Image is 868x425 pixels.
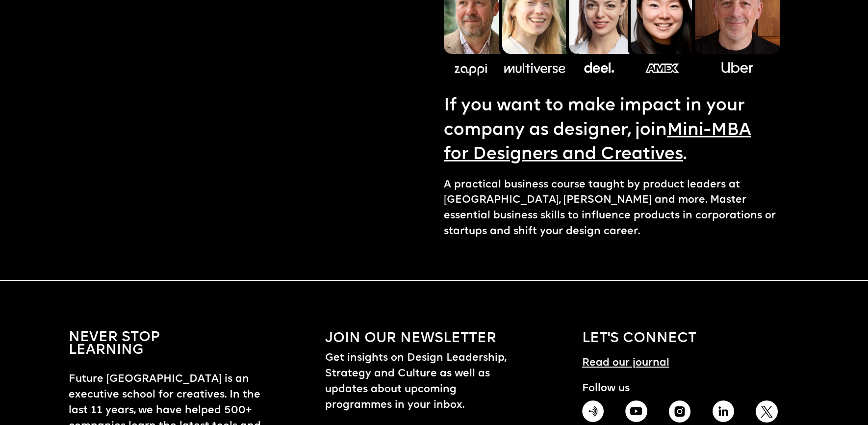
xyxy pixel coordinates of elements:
[669,400,690,423] img: Instagram icon to connect with Future London Academy
[69,332,160,357] h1: NEVER STOP LEARNING
[325,332,496,345] h1: Join our newsletter
[713,400,734,422] img: Linkedin icon to connect with Future London Academy
[582,400,604,422] img: Podcasts icons to connect with Future London Academy
[582,355,669,371] h1: Read our journal
[582,381,778,397] h1: Follow us
[582,345,669,371] a: Read our journal
[444,94,780,167] p: If you want to make impact in your company as designer, join .
[444,177,780,239] p: A practical business course taught by product leaders at [GEOGRAPHIC_DATA], [PERSON_NAME] and mor...
[756,400,777,423] img: Twitter icon to connect with Future London Academy
[325,350,521,423] h1: Get insights on Design Leadership, Strategy and Culture as well as updates about upcoming program...
[625,400,647,422] img: Youtube icons to connect with Future London Academy
[582,332,696,345] h1: LET's CONNECT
